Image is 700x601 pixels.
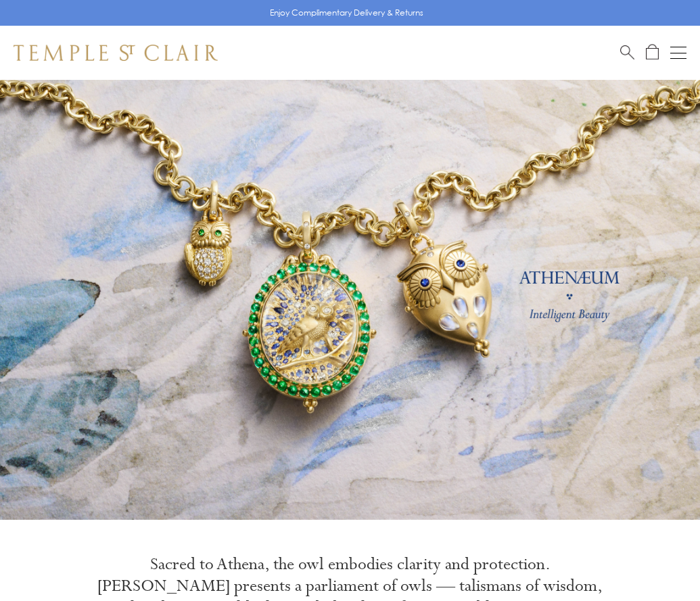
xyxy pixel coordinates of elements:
a: Open Shopping Bag [646,44,659,61]
a: Search [620,44,634,61]
button: Open navigation [670,45,686,61]
p: Enjoy Complimentary Delivery & Returns [270,6,423,20]
img: Temple St. Clair [14,45,218,61]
